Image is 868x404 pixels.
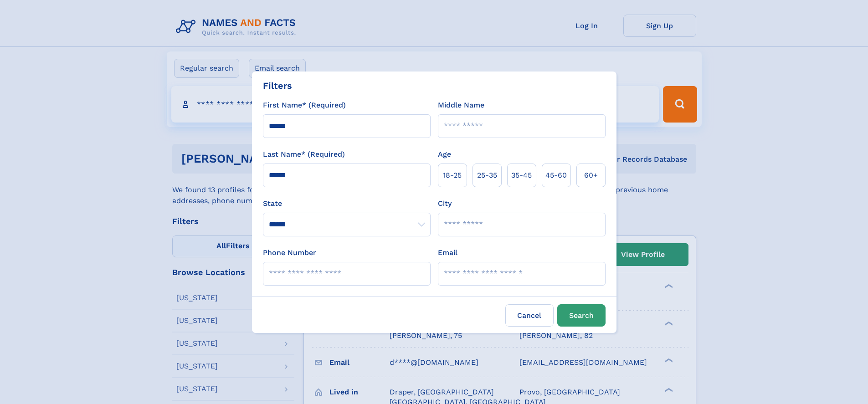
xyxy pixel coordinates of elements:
[438,198,452,209] label: City
[477,170,497,181] span: 25‑35
[438,100,484,111] label: Middle Name
[545,170,567,181] span: 45‑60
[263,79,292,92] div: Filters
[263,198,431,209] label: State
[438,247,457,258] label: Email
[263,100,346,111] label: First Name* (Required)
[557,304,606,327] button: Search
[263,149,345,160] label: Last Name* (Required)
[263,247,316,258] label: Phone Number
[505,304,554,327] label: Cancel
[584,170,598,181] span: 60+
[438,149,451,160] label: Age
[443,170,462,181] span: 18‑25
[511,170,532,181] span: 35‑45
